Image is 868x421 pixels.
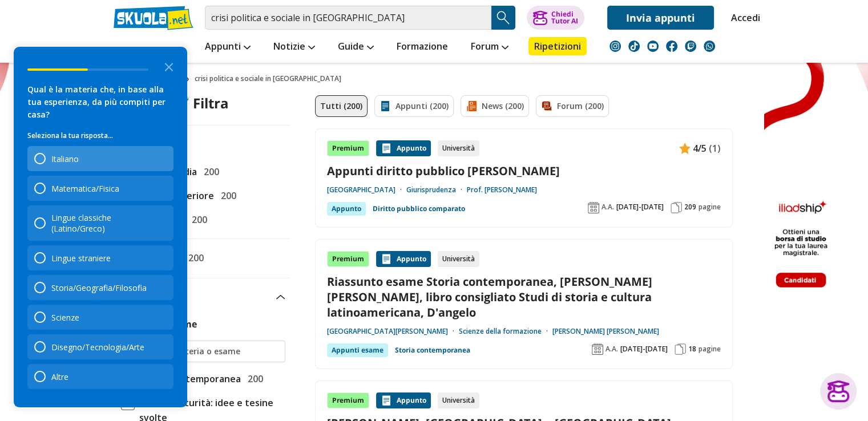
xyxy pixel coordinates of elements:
span: crisi politica e sociale in [GEOGRAPHIC_DATA] [195,70,346,88]
img: Appunti contenuto [381,143,392,154]
span: 200 [243,371,263,386]
div: Appunto [376,251,431,267]
span: 18 [688,345,696,354]
div: Università [438,251,479,267]
div: Appunto [327,202,366,216]
span: 200 [184,250,204,265]
div: Disegno/Tecnologia/Arte [51,342,144,353]
div: Lingue classiche (Latino/Greco) [27,205,173,241]
a: Tutti (200) [315,95,368,117]
a: Accedi [731,6,755,30]
p: Seleziona la tua risposta... [27,130,173,141]
span: [DATE]-[DATE] [616,203,664,212]
img: WhatsApp [704,41,715,52]
div: Qual è la materia che, in base alla tua esperienza, da più compiti per casa? [27,83,173,121]
span: 200 [199,164,219,179]
img: Forum filtro contenuto [541,100,552,112]
span: pagine [699,203,721,212]
a: News (200) [461,95,529,117]
div: Appunti esame [327,343,388,357]
a: [GEOGRAPHIC_DATA][PERSON_NAME] [327,327,459,336]
img: tiktok [628,41,640,52]
div: Filtra [177,95,229,111]
div: Premium [327,251,369,267]
a: Ripetizioni [528,37,587,55]
a: Invia appunti [607,6,714,30]
a: Formazione [394,37,451,58]
img: Pagine [675,343,686,355]
div: Università [438,140,479,156]
img: Appunti filtro contenuto [380,100,391,112]
div: Premium [327,140,369,156]
a: Notizie [271,37,318,58]
span: Storia Contemporanea [135,371,241,386]
a: [GEOGRAPHIC_DATA] [327,185,406,195]
img: News filtro contenuto [466,100,477,112]
img: Cerca appunti, riassunti o versioni [495,9,512,26]
div: Matematica/Fisica [51,183,119,194]
a: Storia contemporanea [395,343,470,357]
span: A.A. [605,345,618,354]
div: Premium [327,392,369,408]
span: (1) [709,141,721,156]
div: Italiano [51,153,79,164]
div: Disegno/Tecnologia/Arte [27,334,173,359]
input: Ricerca materia o esame [141,346,280,357]
img: youtube [647,41,659,52]
a: Prof. [PERSON_NAME] [467,185,537,195]
img: facebook [666,41,677,52]
img: Appunti contenuto [679,143,691,154]
img: Pagine [671,202,682,213]
span: 200 [187,212,207,227]
div: Appunto [376,392,431,408]
a: Diritto pubblico comparato [373,202,465,216]
img: Anno accademico [588,202,599,213]
a: Scienze della formazione [459,327,552,336]
span: A.A. [601,203,614,212]
img: Appunti contenuto [381,253,392,265]
div: Altre [51,371,68,382]
a: Riassunto esame Storia contemporanea, [PERSON_NAME] [PERSON_NAME], libro consigliato Studi di sto... [327,274,721,321]
a: Giurisprudenza [406,185,467,195]
div: Survey [14,47,187,407]
div: Altre [27,364,173,389]
div: Lingue straniere [51,253,111,264]
div: Scienze [51,312,79,323]
a: Appunti (200) [374,95,454,117]
div: Storia/Geografia/Filosofia [51,282,147,293]
button: Close the survey [158,55,180,78]
div: Lingue straniere [27,245,173,270]
span: 200 [216,188,236,203]
a: [PERSON_NAME] [PERSON_NAME] [552,327,659,336]
div: Appunto [376,140,431,156]
div: Università [438,392,479,408]
div: Chiedi Tutor AI [551,11,578,25]
img: instagram [609,41,621,52]
a: Guide [335,37,377,58]
input: Cerca appunti, riassunti o versioni [205,6,491,30]
button: Search Button [491,6,515,30]
div: Storia/Geografia/Filosofia [27,275,173,300]
button: ChiediTutor AI [527,6,584,30]
span: pagine [699,345,721,354]
img: twitch [685,41,696,52]
a: Appunti diritto pubblico [PERSON_NAME] [327,163,721,179]
div: Matematica/Fisica [27,176,173,201]
img: Anno accademico [592,343,603,355]
img: Apri e chiudi sezione [276,295,285,299]
a: Forum [468,37,511,58]
div: Scienze [27,305,173,330]
img: Appunti contenuto [381,395,392,406]
span: [DATE]-[DATE] [620,345,668,354]
span: 4/5 [693,141,706,156]
div: Lingue classiche (Latino/Greco) [51,212,167,234]
span: 209 [684,203,696,212]
div: Italiano [27,146,173,171]
a: Forum (200) [536,95,609,117]
a: Appunti [202,37,253,58]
